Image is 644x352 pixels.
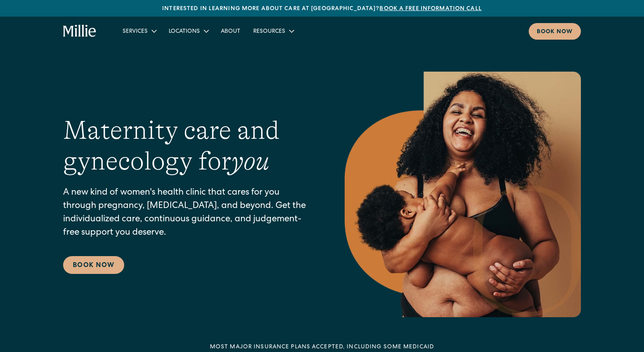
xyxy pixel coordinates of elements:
a: About [214,24,247,38]
img: Smiling mother with her baby in arms, celebrating body positivity and the nurturing bond of postp... [345,72,581,317]
a: Book now [529,23,581,40]
div: MOST MAJOR INSURANCE PLANS ACCEPTED, INCLUDING some MEDICAID [210,343,434,352]
a: Book a free information call [379,6,481,12]
em: you [231,146,269,176]
div: Resources [253,28,285,36]
p: A new kind of women's health clinic that cares for you through pregnancy, [MEDICAL_DATA], and bey... [63,187,312,240]
div: Services [123,28,148,36]
div: Locations [162,24,214,38]
a: home [63,25,97,38]
a: Book Now [63,256,124,274]
div: Resources [247,24,300,38]
div: Services [116,24,162,38]
div: Locations [169,28,200,36]
h1: Maternity care and gynecology for [63,115,312,177]
div: Book now [537,28,573,36]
